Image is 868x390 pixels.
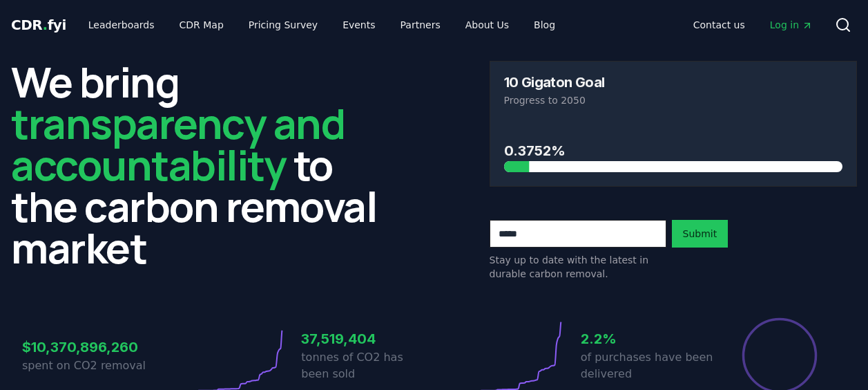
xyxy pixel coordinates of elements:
[331,12,386,37] a: Events
[682,12,824,37] nav: Main
[301,349,434,382] p: tonnes of CO2 has been sold
[504,140,843,161] h3: 0.3752%
[43,17,48,33] span: .
[22,357,155,374] p: spent on CO2 removal
[682,12,756,37] a: Contact us
[389,12,452,37] a: Partners
[77,12,566,37] nav: Main
[11,15,66,35] a: CDR.fyi
[770,18,813,32] span: Log in
[11,17,66,33] span: CDR fyi
[77,12,166,37] a: Leaderboards
[504,93,843,107] p: Progress to 2050
[454,12,520,37] a: About Us
[523,12,566,37] a: Blog
[11,95,345,193] span: transparency and accountability
[490,253,666,281] p: Stay up to date with the latest in durable carbon removal.
[301,328,434,349] h3: 37,519,404
[238,12,329,37] a: Pricing Survey
[581,328,713,349] h3: 2.2%
[504,75,605,89] h3: 10 Gigaton Goal
[11,61,379,268] h2: We bring to the carbon removal market
[672,220,729,248] button: Submit
[168,12,235,37] a: CDR Map
[581,349,713,382] p: of purchases have been delivered
[759,12,824,37] a: Log in
[22,337,155,357] h3: $10,370,896,260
